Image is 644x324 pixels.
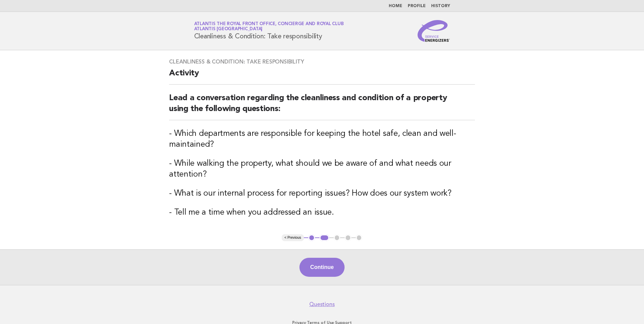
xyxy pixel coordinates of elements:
h2: Activity [169,68,475,85]
h1: Cleanliness & Condition: Take responsibility [194,22,344,40]
h3: Cleanliness & Condition: Take responsibility [169,58,475,65]
a: Questions [309,301,335,308]
a: Profile [408,4,426,8]
h2: Lead a conversation regarding the cleanliness and condition of a property using the following que... [169,93,475,120]
h3: - While walking the property, what should we be aware of and what needs our attention? [169,158,475,180]
h3: - Which departments are responsible for keeping the hotel safe, clean and well-maintained? [169,128,475,150]
button: < Previous [282,234,304,241]
h3: - What is our internal process for reporting issues? How does our system work? [169,188,475,199]
h3: - Tell me a time when you addressed an issue. [169,207,475,218]
a: Home [389,4,402,8]
button: Continue [299,258,345,277]
span: Atlantis [GEOGRAPHIC_DATA] [194,27,263,32]
button: 1 [308,234,315,241]
a: History [431,4,450,8]
button: 2 [319,234,329,241]
img: Service Energizers [418,20,450,42]
a: Atlantis The Royal Front Office, Concierge and Royal ClubAtlantis [GEOGRAPHIC_DATA] [194,22,344,31]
